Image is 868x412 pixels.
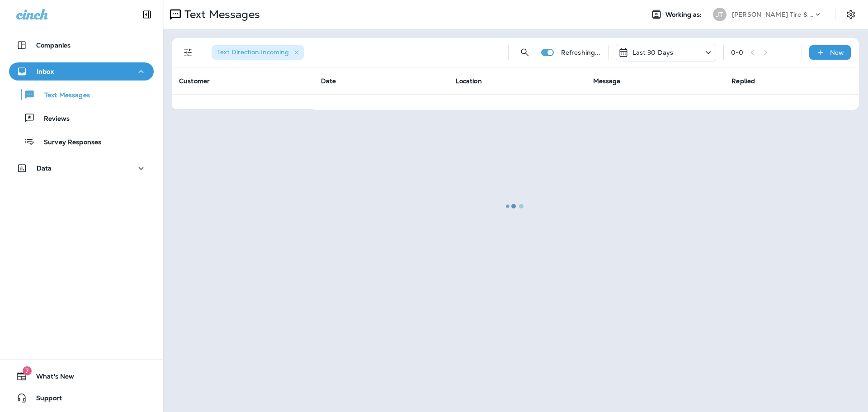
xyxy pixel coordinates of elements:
[9,132,154,151] button: Survey Responses
[9,36,154,54] button: Companies
[27,394,62,405] span: Support
[9,62,154,81] button: Inbox
[830,49,844,56] p: New
[9,367,154,385] button: 7What's New
[37,165,52,172] p: Data
[9,159,154,177] button: Data
[37,68,54,75] p: Inbox
[27,373,74,384] span: What's New
[35,138,101,147] p: Survey Responses
[36,42,71,49] p: Companies
[9,389,154,407] button: Support
[9,109,154,128] button: Reviews
[9,85,154,104] button: Text Messages
[23,366,32,375] span: 7
[35,115,70,123] p: Reviews
[134,5,160,24] button: Collapse Sidebar
[35,91,90,100] p: Text Messages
